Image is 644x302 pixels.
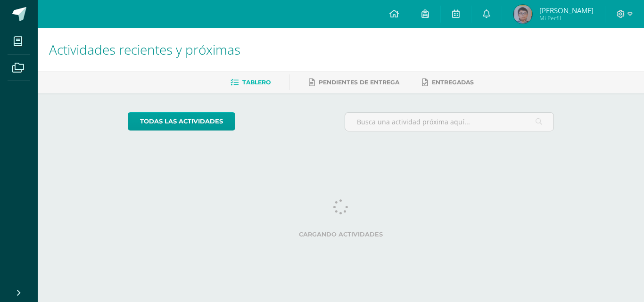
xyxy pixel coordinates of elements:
[539,6,594,15] span: [PERSON_NAME]
[231,75,271,90] a: Tablero
[422,75,474,90] a: Entregadas
[319,79,399,86] span: Pendientes de entrega
[309,75,399,90] a: Pendientes de entrega
[345,113,554,131] input: Busca una actividad próxima aquí...
[128,231,554,238] label: Cargando actividades
[539,14,594,22] span: Mi Perfil
[49,41,240,58] span: Actividades recientes y próximas
[432,79,474,86] span: Entregadas
[513,5,532,24] img: 657983025bc339f3e4dda0fefa4d5b83.png
[128,112,235,131] a: todas las Actividades
[242,79,271,86] span: Tablero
